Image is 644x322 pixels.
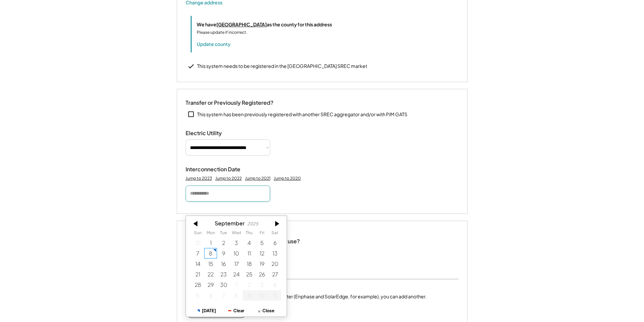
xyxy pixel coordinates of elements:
[191,258,204,269] div: 9/14/2025
[245,176,270,181] div: Jump to 2021
[268,237,281,248] div: 9/06/2025
[243,237,256,248] div: 9/04/2025
[268,290,281,300] div: 10/11/2025
[204,230,217,237] th: Monday
[217,269,230,279] div: 9/23/2025
[256,248,268,258] div: 9/12/2025
[191,290,204,300] div: 10/05/2025
[243,269,256,279] div: 9/25/2025
[217,290,230,300] div: 10/07/2025
[268,269,281,279] div: 9/27/2025
[191,269,204,279] div: 9/21/2025
[230,269,243,279] div: 9/24/2025
[221,305,251,317] button: Clear
[197,21,332,28] div: We have as the county for this address
[251,305,281,317] button: Close
[197,111,407,118] div: This system has been previously registered with another SREC aggregator and/or with PJM GATS
[256,230,268,237] th: Friday
[230,237,243,248] div: 9/03/2025
[268,258,281,269] div: 9/20/2025
[191,230,204,237] th: Sunday
[186,99,273,106] div: Transfer or Previously Registered?
[243,258,256,269] div: 9/18/2025
[243,290,256,300] div: 10/09/2025
[191,279,204,290] div: 9/28/2025
[191,248,204,258] div: 9/07/2025
[204,290,217,300] div: 10/06/2025
[204,248,217,258] div: 9/08/2025
[197,41,231,47] button: Update county
[243,248,256,258] div: 9/11/2025
[204,258,217,269] div: 9/15/2025
[274,176,301,181] div: Jump to 2020
[186,176,212,181] div: Jump to 2023
[256,290,268,300] div: 10/10/2025
[186,293,427,300] div: If this system has more than one make of inverter (Enphase and SolarEdge, for example), you can a...
[217,279,230,290] div: 9/30/2025
[256,279,268,290] div: 10/03/2025
[217,237,230,248] div: 9/02/2025
[204,237,217,248] div: 9/01/2025
[243,279,256,290] div: 10/02/2025
[243,230,256,237] th: Thursday
[197,29,247,35] div: Please update if incorrect.
[230,230,243,237] th: Wednesday
[217,258,230,269] div: 9/16/2025
[268,279,281,290] div: 10/04/2025
[191,237,204,248] div: 8/31/2025
[230,290,243,300] div: 10/08/2025
[230,248,243,258] div: 9/10/2025
[217,230,230,237] th: Tuesday
[230,258,243,269] div: 9/17/2025
[186,130,253,137] div: Electric Utility
[268,230,281,237] th: Saturday
[230,279,243,290] div: 10/01/2025
[216,21,267,27] u: [GEOGRAPHIC_DATA]
[256,258,268,269] div: 9/19/2025
[204,279,217,290] div: 9/29/2025
[204,269,217,279] div: 9/22/2025
[186,166,253,173] div: Interconnection Date
[215,176,242,181] div: Jump to 2022
[192,305,221,317] button: [DATE]
[256,237,268,248] div: 9/05/2025
[268,248,281,258] div: 9/13/2025
[197,63,367,70] div: This system needs to be registered in the [GEOGRAPHIC_DATA] SREC market
[247,221,258,226] div: 2025
[256,269,268,279] div: 9/26/2025
[217,248,230,258] div: 9/09/2025
[214,220,244,226] div: September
